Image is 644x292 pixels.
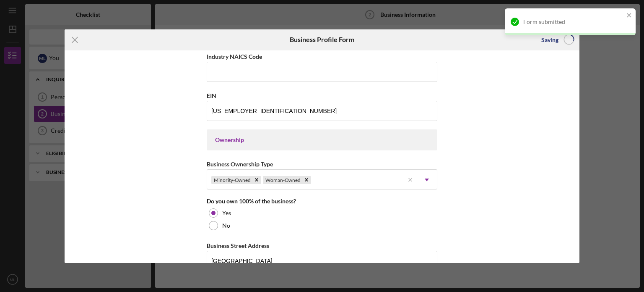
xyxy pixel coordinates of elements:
button: close [626,12,632,20]
label: Business Street Address [207,242,269,249]
div: Woman-Owned [263,176,302,184]
label: Industry NAICS Code [207,53,262,60]
div: Minority-Owned [211,176,252,184]
div: Form submitted [523,18,624,25]
label: Yes [222,210,231,216]
div: Ownership [215,137,429,143]
h6: Business Profile Form [290,36,354,43]
div: Remove Woman-Owned [302,176,311,184]
div: Do you own 100% of the business? [207,198,437,205]
label: EIN [207,92,216,99]
div: Remove Minority-Owned [252,176,261,184]
label: No [222,222,230,229]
